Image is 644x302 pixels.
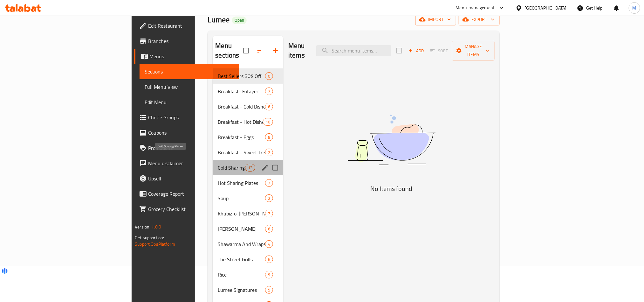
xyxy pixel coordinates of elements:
span: M [633,4,636,11]
span: Menus [149,53,234,60]
span: Full Menu View [145,83,234,91]
span: Breakfast - Cold Dishes [218,103,265,110]
div: items [265,286,273,294]
div: Soup2 [213,191,283,206]
div: items [265,149,273,156]
input: search [316,45,391,56]
span: export [464,16,495,24]
div: items [265,240,273,248]
div: Rice [218,271,265,278]
div: Lumee Salads [218,225,265,233]
div: Menu-management [456,4,495,12]
button: Add section [268,43,283,58]
div: Lumee Signatures5 [213,282,283,298]
div: items [265,225,273,233]
span: Lumee Signatures [218,286,265,294]
h2: Menu items [288,41,309,60]
a: Coupons [134,125,239,140]
button: import [415,14,456,25]
span: 1.0.0 [151,223,161,231]
span: 0 [265,73,273,79]
div: items [265,103,273,110]
div: items [265,179,273,187]
span: 13 [245,165,255,171]
a: Grocery Checklist [134,201,239,217]
div: Breakfast - Sweet Treats2 [213,145,283,160]
div: Soup [218,194,265,202]
div: The Street Grills6 [213,252,283,267]
div: Khubiz-o-[PERSON_NAME]7 [213,206,283,221]
a: Edit Restaurant [134,18,239,33]
span: 5 [265,287,273,293]
span: Breakfast- Fatayer [218,88,265,95]
div: Breakfast - Eggs8 [213,130,283,145]
a: Support.OpsPlatform [135,240,175,248]
span: Choice Groups [148,114,234,121]
button: export [459,14,500,25]
span: Select all sections [239,44,253,57]
a: Menu disclaimer [134,156,239,171]
span: 2 [265,150,273,156]
span: Cold Sharing Plates [218,164,245,172]
div: Shawarma And Wraps And Sliders [218,240,265,248]
div: items [265,72,273,80]
span: Get support on: [135,234,164,242]
span: Breakfast - Eggs [218,133,265,141]
span: Best Sellers 30% Off [218,72,265,80]
div: Breakfast - Hot Dishes [218,118,263,126]
a: Upsell [134,171,239,186]
div: Best Sellers 30% Off0 [213,68,283,84]
div: Khubiz-o-Jibin Fatayer [218,210,265,217]
span: The Street Grills [218,256,265,263]
div: [GEOGRAPHIC_DATA] [525,4,567,11]
a: Branches [134,33,239,49]
div: items [265,133,273,141]
span: Khubiz-o-[PERSON_NAME] [218,210,265,217]
img: dish.svg [312,98,471,182]
a: Full Menu View [140,79,239,95]
a: Sections [140,64,239,79]
button: Add [406,46,426,56]
span: Upsell [148,175,234,182]
div: items [265,210,273,217]
div: Cold Sharing Plates13edit [213,160,283,175]
div: [PERSON_NAME]6 [213,221,283,236]
span: 4 [265,241,273,247]
div: Breakfast- Fatayer7 [213,84,283,99]
span: 7 [265,180,273,186]
div: Open [232,17,247,24]
span: Open [232,18,247,23]
div: items [263,118,273,126]
span: Version: [135,223,150,231]
span: Add [408,47,425,54]
span: 6 [265,226,273,232]
div: Hot Sharing Plates7 [213,175,283,191]
span: import [421,16,451,24]
span: Sections [145,68,234,75]
span: 7 [265,211,273,217]
span: 6 [265,104,273,110]
div: Breakfast - Hot Dishes10 [213,114,283,130]
div: items [265,256,273,263]
span: 2 [265,195,273,201]
span: Breakfast - Sweet Treats [218,149,265,156]
button: edit [260,163,270,172]
div: items [265,88,273,95]
span: Promotions [148,144,234,152]
div: items [265,271,273,278]
span: Menu disclaimer [148,159,234,167]
span: 8 [265,134,273,140]
span: [PERSON_NAME] [218,225,265,233]
div: Shawarma And Wraps And Sliders4 [213,236,283,252]
span: Coverage Report [148,190,234,198]
span: Add item [406,46,426,56]
span: Branches [148,37,234,45]
div: Breakfast - Cold Dishes6 [213,99,283,114]
span: Manage items [457,43,490,59]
